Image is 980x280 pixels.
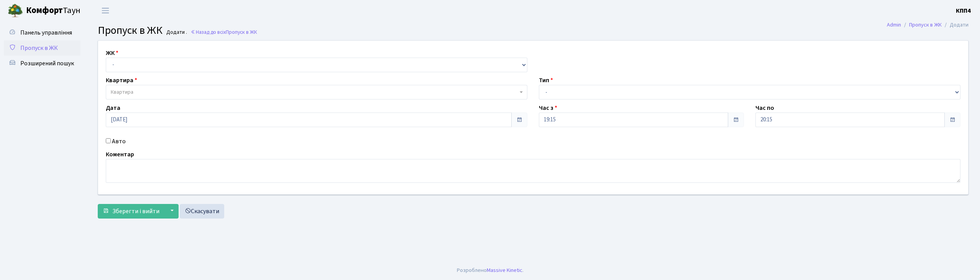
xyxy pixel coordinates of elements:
span: Зберегти і вийти [112,207,159,215]
button: Переключити навігацію [96,4,115,17]
span: Таун [26,4,80,17]
a: Панель управління [4,25,80,40]
label: Час по [755,103,774,113]
a: Скасувати [180,204,224,219]
label: Квартира [106,76,137,85]
a: Розширений пошук [4,56,80,71]
label: ЖК [106,48,118,58]
small: Додати . [165,29,187,36]
span: Панель управління [20,28,72,37]
a: Пропуск в ЖК [4,40,80,56]
a: Назад до всіхПропуск в ЖК [190,28,257,36]
div: Розроблено . [457,266,524,275]
a: КПП4 [956,6,971,15]
label: Дата [106,103,120,113]
b: Комфорт [26,4,63,17]
label: Тип [539,76,553,85]
span: Пропуск в ЖК [20,44,58,52]
label: Коментар [106,150,134,159]
span: Квартира [111,88,133,96]
li: Додати [942,21,969,29]
span: Розширений пошук [20,59,74,68]
a: Пропуск в ЖК [909,21,942,29]
button: Зберегти і вийти [98,204,164,219]
img: logo.png [8,3,23,18]
b: КПП4 [956,7,971,15]
label: Час з [539,103,557,113]
a: Massive Kinetic [487,266,522,274]
nav: breadcrumb [875,17,980,33]
span: Пропуск в ЖК [226,28,257,36]
a: Admin [887,21,901,29]
label: Авто [112,137,126,146]
span: Пропуск в ЖК [98,23,163,38]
